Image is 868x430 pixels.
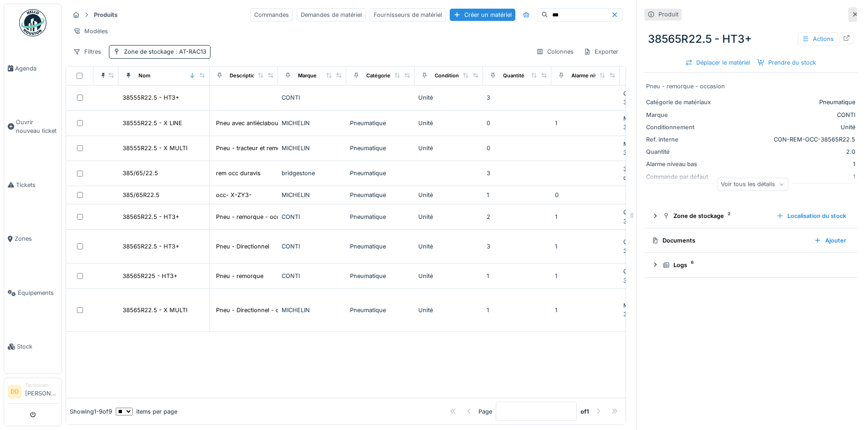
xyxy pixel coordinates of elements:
div: Ajouter [811,234,850,247]
div: 385/65R22.5 [123,191,159,199]
div: 38565R22.5 - HT3+ [644,27,857,51]
div: Pneumatique [350,144,411,152]
div: Zone de stockage [663,212,769,220]
div: 1 [555,306,616,314]
div: Unité [418,144,479,152]
div: Pneu - remorque [216,272,263,280]
div: Nom [139,72,150,80]
div: Unité [418,272,479,280]
div: Logs [663,261,846,269]
div: 2 [487,212,548,221]
div: Pneumatique [350,242,411,251]
div: 1 [718,160,855,168]
div: Description [230,72,258,80]
div: MIC-REM-OCC-38555R22.5 [623,114,684,132]
div: Produit [658,10,678,19]
a: Ouvrir nouveau ticket [4,96,62,158]
div: Unité [418,191,479,199]
div: Alarme niveau bas [571,72,617,80]
div: 0 [555,191,616,199]
a: DD Technicien[PERSON_NAME] [8,382,58,404]
summary: Zone de stockage2Localisation du stock [648,207,853,224]
div: Pneumatique [350,191,411,199]
div: MIC-DIR-OCC-38565R22.5 [623,301,684,319]
div: Voir tous les détails [717,177,788,191]
div: Conditionnement [646,123,714,132]
div: Pneu - remorque - occasion [216,212,295,221]
strong: of 1 [580,407,589,416]
div: Marque [298,72,317,80]
div: 38555R22.5 - X LINE [123,119,182,127]
div: CONTI [282,272,343,280]
span: Stock [17,342,58,351]
div: 38565R22.5 - X MULTI [123,306,187,314]
div: bridgestone [282,169,343,177]
div: MICHELIN [282,119,343,127]
div: CON-REM-NEU-38565R22.5 [623,267,684,284]
div: Exporter [580,45,622,58]
div: occ- X-ZY3- [216,191,252,199]
div: Actions [798,32,838,46]
div: Pneumatique [350,306,411,314]
a: Stock [4,320,62,374]
div: Technicien [25,382,58,389]
div: Colonnes [532,45,578,58]
div: Showing 1 - 9 of 9 [70,407,112,416]
span: : AT-RAC13 [174,48,206,55]
div: CONTI [282,212,343,221]
div: Filtres [69,45,105,58]
div: Modèles [69,25,112,38]
div: Unité [418,119,479,127]
div: Pneumatique [350,212,411,221]
div: Unité [418,306,479,314]
div: Prendre du stock [754,56,820,69]
div: 1 [555,242,616,251]
a: Agenda [4,41,62,96]
div: Ref. interne [646,135,714,144]
div: Unité [418,242,479,251]
div: Pneumatique [350,119,411,127]
div: items per page [116,407,177,416]
div: MICHELIN [282,306,343,314]
strong: Produits [90,10,121,19]
div: 1 [555,272,616,280]
summary: Logs6 [648,257,853,273]
summary: DocumentsAjouter [648,232,853,249]
div: 385/65/22.5 bridg duravis [623,165,684,182]
a: Tickets [4,158,62,212]
div: Pneumatique [350,169,411,177]
div: Commandes [250,8,293,21]
span: Tickets [16,181,58,189]
div: Unité [418,93,479,102]
span: Zones [15,234,58,243]
div: Pneumatique [350,272,411,280]
div: CON-REM-NEU-38555R22.5 [623,89,684,106]
div: MICHELIN [282,144,343,152]
span: Agenda [15,64,58,73]
div: Localisation du stock [773,210,850,222]
div: CONTI [718,111,855,119]
li: [PERSON_NAME] [25,382,58,401]
div: Pneu - Directionnel [216,242,269,251]
div: 3 [487,169,548,177]
div: CON-DIR-NEU-38565R22.5 [623,238,684,255]
div: 0 [487,119,548,127]
div: Zone de stockage [124,47,206,56]
div: Pneu - remorque - occasion [646,82,855,91]
div: Marque [646,111,714,119]
div: 38565R22.5 - HT3+ [123,242,179,251]
div: Alarme niveau bas [646,160,714,168]
div: 0 [487,144,548,152]
div: rem occ duravis [216,169,261,177]
div: 385/65/22.5 [123,169,158,177]
div: 1 [555,119,616,127]
div: 3 [487,242,548,251]
div: Pneu - tracteur et remorque [216,144,293,152]
div: CON-REM-OCC-38565R22.5 [718,135,855,144]
div: CON-REM-OCC-38565R22.5 [623,208,684,225]
div: 1 [487,272,548,280]
div: Pneumatique [718,98,855,106]
div: 1 [487,191,548,199]
div: Catégorie [366,72,390,80]
a: Équipements [4,266,62,320]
